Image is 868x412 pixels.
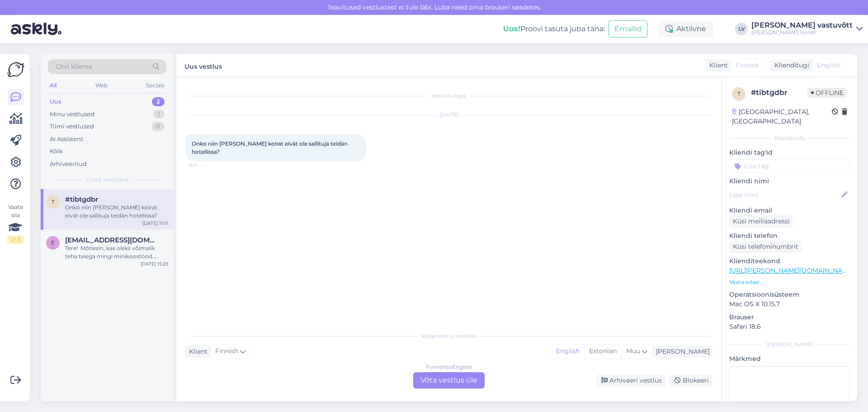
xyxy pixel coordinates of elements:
[215,346,238,356] span: Finnish
[185,92,712,100] div: Vestlus algas
[142,220,168,227] div: [DATE] 15:11
[609,20,647,38] button: Emailid
[730,190,840,200] input: Lisa nimi
[729,256,850,266] p: Klienditeekond
[729,322,850,331] p: Safari 18.6
[729,231,850,241] p: Kliendi telefon
[735,23,748,35] div: LV
[737,90,741,97] span: t
[658,21,713,37] div: Aktiivne
[729,148,850,157] p: Kliendi tag'id
[552,345,584,358] div: English
[94,80,109,91] div: Web
[185,111,712,119] div: [DATE]
[652,347,710,356] div: [PERSON_NAME]
[7,236,24,244] div: 2 / 3
[141,260,168,267] div: [DATE] 15:29
[65,195,98,204] span: #tibtgdbr
[185,347,208,356] div: Klient
[626,347,640,355] span: Muu
[729,206,850,215] p: Kliendi email
[751,29,853,36] div: [PERSON_NAME] hotell
[729,266,854,275] a: [URL][PERSON_NAME][DOMAIN_NAME]
[706,61,728,70] div: Klient
[151,122,165,131] div: 0
[751,22,863,36] a: [PERSON_NAME] vastuvõtt[PERSON_NAME] hotell
[86,175,128,184] span: Uued vestlused
[50,97,61,106] div: Uus
[48,80,58,91] div: All
[807,88,847,98] span: Offline
[50,110,94,119] div: Minu vestlused
[584,345,621,358] div: Estonian
[729,215,793,227] div: Küsi meiliaadressi
[729,176,850,186] p: Kliendi nimi
[729,290,850,299] p: Operatsioonisüsteem
[596,374,665,387] div: Arhiveeri vestlus
[185,332,712,340] div: Valige keel ja vastake
[729,354,850,364] p: Märkmed
[184,59,222,71] label: Uus vestlus
[503,24,605,34] div: Proovi tasuta juba täna:
[50,122,94,131] div: Tiimi vestlused
[144,80,166,91] div: Socials
[729,159,850,173] input: Lisa tag
[817,61,840,70] span: English
[729,278,850,286] p: Vaata edasi ...
[192,140,349,155] span: Onko niin [PERSON_NAME] koirat eivät ole sallituja teidän hotellissa?
[50,147,63,156] div: Kõik
[771,61,809,70] div: Klienditugi
[7,61,24,78] img: Askly Logo
[729,341,850,349] div: [PERSON_NAME]
[51,239,55,246] span: e
[732,107,832,126] div: [GEOGRAPHIC_DATA], [GEOGRAPHIC_DATA]
[729,313,850,322] p: Brauser
[50,160,87,169] div: Arhiveeritud
[729,134,850,142] div: Kliendi info
[65,244,168,260] div: Tere! Mõtlesin, kas oleks võimalik teha teiega mingi minikoostööd. Saaksin aidata neid laiemale p...
[50,135,83,144] div: AI Assistent
[426,363,472,371] div: Finnish to English
[65,236,159,244] span: emmalysiim7@gmail.com
[736,61,759,70] span: Finnish
[7,203,24,244] div: Vaata siia
[413,372,485,388] div: Võta vestlus üle
[503,24,520,33] b: Uus!
[751,22,853,29] div: [PERSON_NAME] vastuvõtt
[729,241,802,253] div: Küsi telefoninumbrit
[188,162,222,169] span: 15:11
[751,87,807,98] div: # tibtgdbr
[56,62,92,71] span: Otsi kliente
[65,204,168,220] div: Onko niin [PERSON_NAME] koirat eivät ole sallituja teidän hotellissa?
[669,374,712,387] div: Blokeeri
[729,299,850,309] p: Mac OS X 10.15.7
[52,199,55,205] span: t
[152,97,165,106] div: 2
[153,110,165,119] div: 1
